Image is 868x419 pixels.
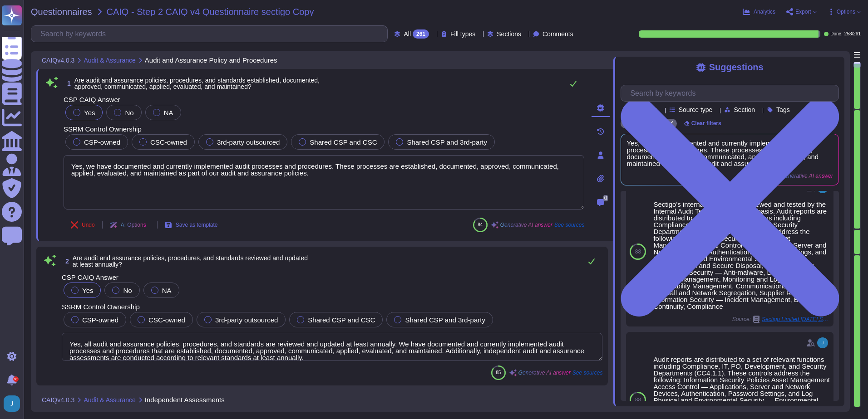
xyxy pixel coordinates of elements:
span: CSC-owned [148,316,185,324]
span: 0 [603,195,608,201]
span: CSP CAIQ Answer [62,273,118,281]
span: Generative AI answer [518,370,571,375]
input: Search by keywords [626,85,838,101]
span: CSC-owned [150,138,187,146]
span: 88 [635,249,641,254]
span: Independent Assessments [145,396,225,403]
span: CAIQv4.0.3 [42,397,74,403]
span: Options [837,9,855,15]
span: Export [795,9,811,15]
img: user [817,337,828,348]
span: Fill types [450,31,475,37]
span: No [123,287,132,294]
span: See sources [554,222,585,228]
span: Done: [830,32,843,36]
span: Shared CSP and CSC [308,316,375,324]
span: Shared CSP and 3rd-party [405,316,485,324]
span: No [125,109,133,117]
span: 88 [635,397,641,403]
span: 1 [64,80,71,87]
span: Yes [82,287,93,294]
span: 85 [496,370,501,375]
span: Audit and Assurance Policy and Procedures [145,57,277,63]
span: CSP CAIQ Answer [64,96,120,103]
span: Shared CSP and 3rd-party [407,138,487,146]
span: Questionnaires [31,7,92,16]
span: Sections [497,31,521,37]
button: Undo [64,216,102,234]
span: 84 [478,222,483,227]
textarea: Yes, we have documented and currently implemented audit processes and procedures. These processes... [64,155,584,209]
span: Yes [84,109,95,117]
span: Shared CSP and CSC [310,138,377,146]
span: 2 [62,258,69,264]
input: Search by keywords [36,26,387,42]
span: NA [162,287,172,294]
div: 9+ [13,376,19,382]
span: Audit & Assurance [84,57,135,63]
span: NA [164,109,173,117]
img: user [4,395,20,412]
span: All [404,31,411,37]
div: 261 [413,29,429,39]
span: Analytics [754,9,775,15]
button: user [2,394,26,414]
button: Analytics [743,8,775,15]
span: Comments [542,31,573,37]
span: 3rd-party outsourced [215,316,278,324]
textarea: Yes, all audit and assurance policies, procedures, and standards are reviewed and updated at leas... [62,333,602,361]
span: SSRM Control Ownership [64,125,142,133]
span: 258 / 261 [844,32,861,36]
span: SSRM Control Ownership [62,303,140,311]
span: Are audit and assurance policies, procedures, and standards established, documented, approved, co... [74,77,320,90]
span: CAIQ - Step 2 CAIQ v4 Questionnaire sectigo Copy [107,7,314,16]
span: 3rd-party outsourced [217,138,280,146]
span: Save as template [176,222,218,228]
button: Save as template [158,216,225,234]
span: CAIQv4.0.3 [42,57,74,63]
span: Generative AI answer [500,222,552,228]
span: See sources [572,370,603,375]
span: Are audit and assurance policies, procedures, and standards reviewed and updated at least annually? [73,254,308,268]
span: Audit & Assurance [84,397,135,403]
span: AI Options [121,222,146,228]
span: Undo [82,222,95,228]
span: CSP-owned [82,316,118,324]
span: CSP-owned [84,138,120,146]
